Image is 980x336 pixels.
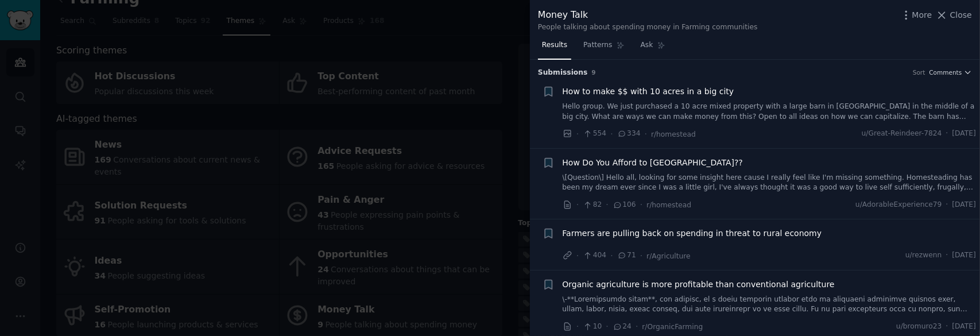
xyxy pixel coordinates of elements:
[579,36,628,60] a: Patterns
[855,200,942,210] span: u/AdorableExperience79
[583,322,602,332] span: 10
[636,320,638,333] span: ·
[563,279,835,291] a: Organic agriculture is more profitable than conventional agriculture
[946,129,948,139] span: ·
[862,129,942,139] span: u/Great-Reindeer-7824
[913,68,925,76] div: Sort
[613,322,632,332] span: 24
[617,129,641,139] span: 334
[583,40,612,51] span: Patterns
[538,22,758,33] div: People talking about spending money in Farming communities
[563,157,743,169] a: How Do You Afford to [GEOGRAPHIC_DATA]??
[641,40,653,51] span: Ask
[563,86,734,98] a: How to make $$ with 10 acres in a big city
[610,250,613,262] span: ·
[642,323,703,331] span: r/OrganicFarming
[576,320,579,333] span: ·
[936,9,972,21] button: Close
[617,250,636,261] span: 71
[606,199,609,211] span: ·
[929,68,972,76] button: Comments
[576,199,579,211] span: ·
[583,250,606,261] span: 404
[912,9,932,21] span: More
[613,200,636,210] span: 106
[645,128,647,140] span: ·
[646,201,691,209] span: r/homestead
[952,250,976,261] span: [DATE]
[538,68,588,78] span: Submission s
[900,9,932,21] button: More
[646,252,691,260] span: r/Agriculture
[952,322,976,332] span: [DATE]
[583,200,602,210] span: 82
[651,130,696,138] span: r/homestead
[563,295,977,315] a: \-**Loremipsumdo sitam**, con adipisc, el s doeiu temporin utlabor etdo ma aliquaeni adminimve qu...
[563,102,977,122] a: Hello group. We just purchased a 10 acre mixed property with a large barn in [GEOGRAPHIC_DATA] in...
[563,227,822,240] a: Farmers are pulling back on spending in threat to rural economy
[610,128,613,140] span: ·
[905,250,942,261] span: u/rezwenn
[950,9,972,21] span: Close
[952,129,976,139] span: [DATE]
[640,250,642,262] span: ·
[637,36,669,60] a: Ask
[929,68,962,76] span: Comments
[563,173,977,193] a: \[Question\] Hello all, looking for some insight here cause I really feel like I'm missing someth...
[576,250,579,262] span: ·
[538,36,571,60] a: Results
[606,320,609,333] span: ·
[896,322,942,332] span: u/bromuro23
[592,69,596,76] span: 9
[946,322,948,332] span: ·
[640,199,642,211] span: ·
[538,8,758,22] div: Money Talk
[583,129,606,139] span: 554
[576,128,579,140] span: ·
[946,250,948,261] span: ·
[542,40,567,51] span: Results
[952,200,976,210] span: [DATE]
[946,200,948,210] span: ·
